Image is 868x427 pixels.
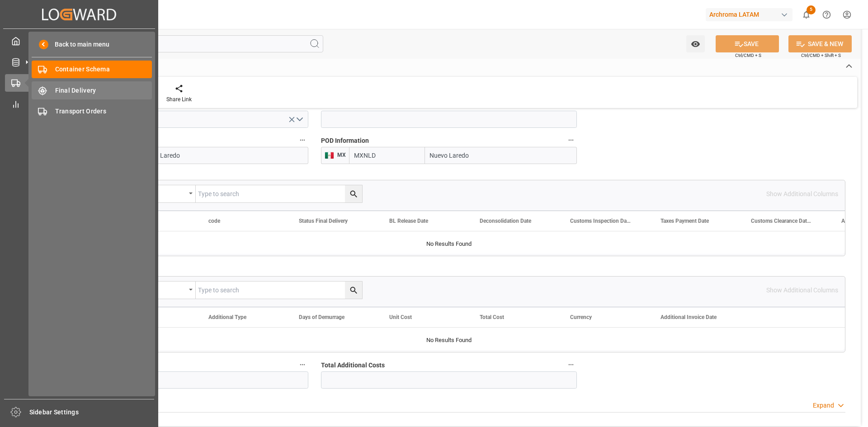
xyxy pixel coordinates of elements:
span: Container Schema [55,65,152,74]
input: Enter Port Name [425,147,577,164]
button: POL Information [297,134,308,146]
button: open menu [128,185,196,202]
button: Total No. Of Additionals [297,359,308,371]
span: BL Release Date [389,218,428,224]
a: Container Schema [32,61,152,78]
input: Search Fields [42,35,323,52]
button: search button [345,185,362,202]
button: Help Center [816,5,837,25]
input: Enter Locode [349,147,425,164]
button: POD Information [565,134,577,146]
div: Archroma LATAM [706,8,793,21]
button: Archroma LATAM [706,6,796,23]
input: Enter Port Name [155,147,308,164]
a: Transport Orders [32,103,152,120]
span: Deconsolidation Date [480,218,531,224]
button: open menu [52,111,308,128]
span: Total Additional Costs [321,361,385,370]
span: MX [334,152,346,158]
a: Final Delivery [32,81,152,99]
a: My Cockpit [5,32,153,50]
img: country [325,152,334,159]
span: Unit Cost [389,314,412,320]
button: open menu [128,282,196,299]
span: Ctrl/CMD + S [735,52,761,59]
span: Days of Demurrage [299,314,344,320]
span: Additional Invoice Date [660,314,717,320]
span: Additional Type [208,314,246,320]
span: Status Final Delivery [299,218,348,224]
span: Back to main menu [48,40,109,49]
span: Total Cost [480,314,504,320]
div: Equals [132,187,186,197]
button: show 5 new notifications [796,5,816,25]
span: Taxes Payment Date [660,218,709,224]
a: My Reports [5,95,153,113]
input: Type to search [196,282,362,299]
span: code [208,218,220,224]
button: SAVE [716,35,779,52]
span: Customs Inspection Date [570,218,631,224]
input: Type to search [196,185,362,202]
span: POD Information [321,136,369,145]
span: 5 [807,5,816,14]
div: Expand [813,401,834,410]
span: Ctrl/CMD + Shift + S [801,52,841,59]
button: Total Additional Costs [565,359,577,371]
button: search button [345,282,362,299]
span: Transport Orders [55,107,152,116]
span: Currency [570,314,592,320]
button: open menu [686,35,705,52]
span: Customs Clearance Date (ID) [751,218,811,224]
div: Share Link [166,95,192,103]
button: SAVE & NEW [788,35,852,52]
span: Sidebar Settings [29,408,155,417]
div: Equals [132,283,186,294]
span: Final Delivery [55,86,152,95]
